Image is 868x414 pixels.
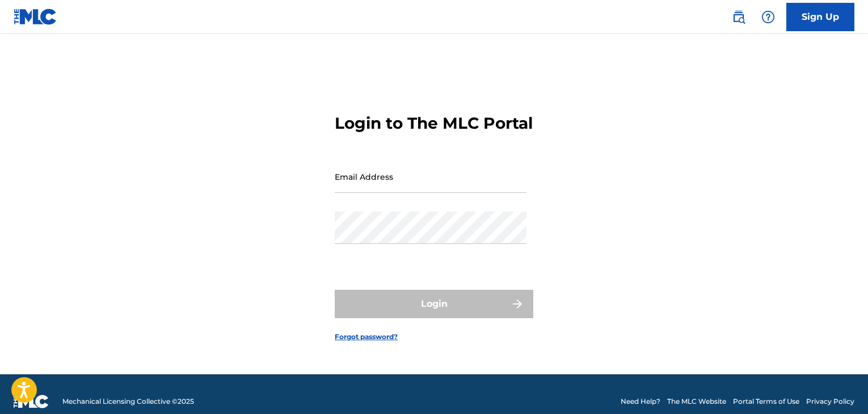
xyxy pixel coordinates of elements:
img: search [732,10,745,24]
span: Mechanical Licensing Collective © 2025 [62,396,194,407]
img: logo [14,395,49,408]
a: Need Help? [621,396,660,407]
iframe: Chat Widget [811,360,868,414]
a: Portal Terms of Use [733,396,799,407]
img: help [761,10,775,24]
a: Sign Up [786,3,854,31]
a: Privacy Policy [806,396,854,407]
h3: Login to The MLC Portal [335,113,533,133]
a: Forgot password? [335,332,398,342]
img: MLC Logo [14,9,57,25]
div: Help [757,6,779,28]
a: The MLC Website [667,396,726,407]
a: Public Search [727,6,750,28]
